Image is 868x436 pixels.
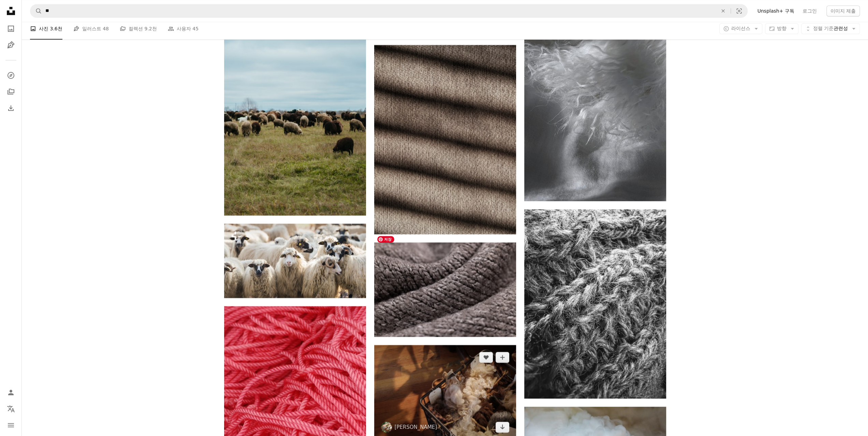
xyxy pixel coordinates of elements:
button: Unsplash 검색 [30,4,42,17]
button: 시각적 검색 [731,4,747,17]
img: 브라운과 블랙 스트라이프 텍스타일 [374,45,516,234]
button: 언어 [4,402,18,416]
a: 컬렉션 9.2천 [120,18,157,40]
button: 정렬 기준관련성 [801,23,860,34]
a: Unsplash+ 구독 [753,5,798,16]
img: 가축 농장, 양 떼 [224,224,366,298]
a: 일러스트 [4,38,18,52]
img: 흰색 털 질감의 클로즈업 [524,12,666,201]
a: 무성한 녹색 들판에서 풀을 뜯고 있는 양 떼 [224,106,366,112]
span: 정렬 기준 [813,26,834,31]
img: 무성한 녹색 들판에서 풀을 뜯고 있는 양 떼 [224,3,366,215]
span: 45 [192,25,198,32]
span: 48 [103,25,109,32]
a: [PERSON_NAME] [395,424,437,431]
button: 삭제 [716,4,731,17]
a: 가축 농장, 양 떼 [224,257,366,264]
a: 홈 — Unsplash [4,4,18,19]
span: 관련성 [813,25,848,32]
span: 라이선스 [731,26,750,31]
a: 다운로드 내역 [4,101,18,115]
a: 나무 바닥 위에 양털을 잔뜩 담은 바구니 [374,389,516,395]
a: 사진 [4,22,18,35]
a: 사용자 45 [168,18,198,40]
button: 메뉴 [4,418,18,432]
span: 방향 [777,26,786,31]
span: 저장 [377,236,394,243]
a: 다운로드 [496,422,509,433]
a: 로그인 [798,5,821,16]
a: 일러스트 48 [73,18,109,40]
button: 좋아요 [479,352,493,363]
a: 매듭이있는 담요의 클로즈업 [374,286,516,292]
a: 빨간 밧줄의 클로즈업 [224,429,366,435]
img: 매듭이있는 담요의 클로즈업 [374,242,516,337]
form: 사이트 전체에서 이미지 찾기 [30,4,748,18]
img: 실 더미의 흑백 사진 [524,209,666,399]
a: 로그인 / 가입 [4,386,18,399]
a: 탐색 [4,69,18,82]
button: 이미지 제출 [826,5,860,16]
a: 흰색 털 질감의 클로즈업 [524,103,666,109]
a: 실 더미의 흑백 사진 [524,301,666,307]
img: K Adams의 프로필로 이동 [381,422,392,433]
button: 라이선스 [719,23,762,34]
button: 컬렉션에 추가 [496,352,509,363]
button: 방향 [765,23,798,34]
span: 9.2천 [144,25,157,32]
a: 컬렉션 [4,85,18,99]
a: 브라운과 블랙 스트라이프 텍스타일 [374,136,516,142]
